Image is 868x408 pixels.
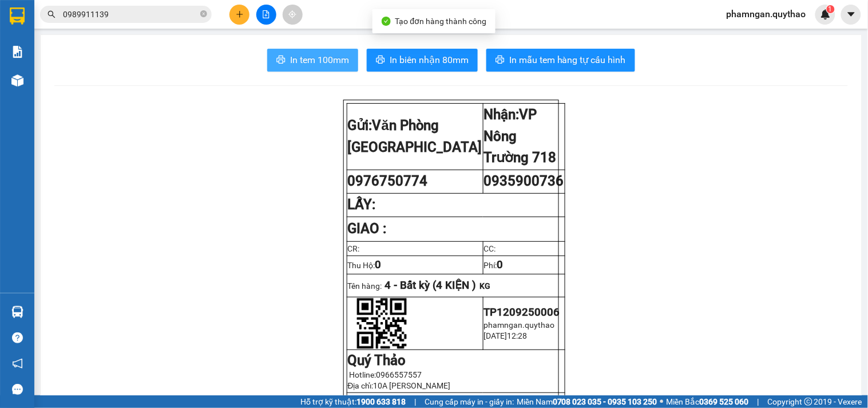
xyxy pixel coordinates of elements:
[9,80,128,94] div: 50.000
[10,37,126,53] div: 0767777886
[134,11,161,23] span: Nhận:
[376,370,422,379] span: 0966557557
[347,256,483,274] td: Thu Hộ:
[267,49,358,72] button: printerIn tem 100mm
[484,107,557,166] span: VP Nông Trường 718
[356,298,407,349] img: qr-code
[553,397,657,406] strong: 0708 023 035 - 0935 103 250
[348,197,376,213] strong: LẤY:
[150,53,200,73] span: KM 28
[356,397,406,406] strong: 1900 633 818
[134,10,214,37] div: VP Đắk Lắk
[486,49,635,72] button: printerIn mẫu tem hàng tự cấu hình
[508,331,528,340] span: 12:28
[414,395,416,408] span: |
[660,399,664,404] span: ⚪️
[517,395,657,408] span: Miền Nam
[496,55,505,66] span: printer
[134,60,150,72] span: DĐ:
[804,398,812,406] span: copyright
[484,331,508,340] span: [DATE]
[758,395,759,408] span: |
[395,17,487,26] span: Tạo đơn hàng thành công
[382,17,391,26] span: check-circle
[509,53,626,67] span: In mẫu tem hàng tự cấu hình
[276,55,286,66] span: printer
[11,74,23,87] img: warehouse-icon
[375,258,382,271] span: 0
[425,395,514,408] span: Cung cấp máy in - giấy in:
[236,10,244,18] span: plus
[484,173,564,189] span: 0935900736
[11,46,23,58] img: solution-icon
[229,5,249,25] button: plus
[290,53,349,67] span: In tem 100mm
[12,332,23,343] span: question-circle
[10,7,25,25] img: logo-vxr
[841,5,861,25] button: caret-down
[367,49,478,72] button: printerIn biên nhận 80mm
[667,395,749,408] span: Miền Bắc
[484,320,555,329] span: phamngan.quythao
[497,258,504,271] span: 0
[47,10,56,18] span: search
[262,10,270,18] span: file-add
[9,81,26,93] span: CR :
[484,107,557,166] strong: Nhận:
[483,256,565,274] td: Phí:
[350,370,422,379] span: Hotline:
[347,393,565,407] td: Phát triển bởi [DOMAIN_NAME]
[374,381,451,390] span: 10A [PERSON_NAME]
[12,384,23,395] span: message
[483,241,565,256] td: CC:
[484,306,560,319] span: TP1209250006
[348,173,428,189] span: 0976750774
[11,306,23,318] img: warehouse-icon
[718,7,815,21] span: phamngan.quythao
[200,9,207,20] span: close-circle
[348,221,387,237] strong: GIAO :
[300,395,406,408] span: Hỗ trợ kỹ thuật:
[821,9,831,19] img: icon-new-feature
[385,279,477,292] span: 4 - Bất kỳ (4 KIỆN )
[827,5,835,13] sup: 1
[376,55,385,66] span: printer
[10,11,27,23] span: Gửi:
[390,53,469,67] span: In biên nhận 80mm
[348,117,482,155] strong: Gửi:
[12,358,23,369] span: notification
[200,10,207,17] span: close-circle
[348,279,564,292] p: Tên hàng:
[348,381,451,390] span: Địa chỉ:
[63,8,198,21] input: Tìm tên, số ĐT hoặc mã đơn
[10,10,126,37] div: Văn Phòng [GEOGRAPHIC_DATA]
[288,10,296,18] span: aim
[347,241,483,256] td: CR:
[829,5,833,13] span: 1
[700,397,749,406] strong: 0369 525 060
[480,281,491,291] span: KG
[348,352,406,368] strong: Quý Thảo
[134,37,214,53] div: 0987753778
[283,5,303,25] button: aim
[256,5,276,25] button: file-add
[846,9,857,19] span: caret-down
[348,117,482,155] span: Văn Phòng [GEOGRAPHIC_DATA]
